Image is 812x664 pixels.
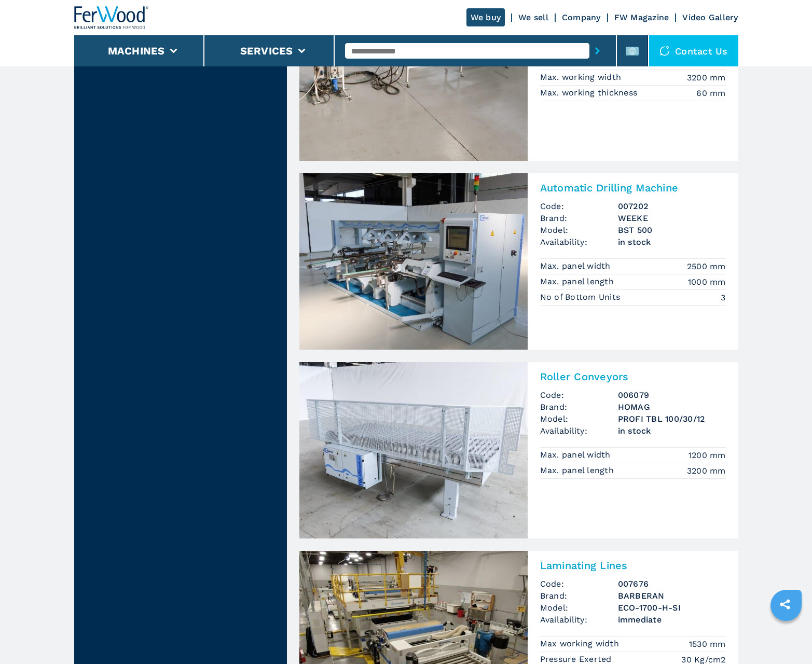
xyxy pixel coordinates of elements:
[540,224,618,236] span: Model:
[721,292,725,303] em: 3
[618,578,726,590] h3: 007676
[540,602,618,614] span: Model:
[540,292,623,303] p: No of Bottom Units
[540,182,726,194] h2: Automatic Drilling Machine
[618,413,726,425] h3: PROFI TBL 100/30/12
[688,276,726,288] em: 1000 mm
[659,46,670,56] img: Contact us
[540,200,618,212] span: Code:
[466,8,505,26] a: We buy
[540,590,618,602] span: Brand:
[589,39,605,63] button: submit-button
[540,389,618,401] span: Code:
[540,370,726,383] h2: Roller Conveyors
[240,45,293,57] button: Services
[618,590,726,602] h3: BARBERAN
[618,602,726,614] h3: ECO-1700-H-SI
[299,173,528,350] img: Automatic Drilling Machine WEEKE BST 500
[614,12,669,22] a: FW Magazine
[74,6,149,29] img: Ferwood
[618,614,726,626] span: immediate
[540,465,617,476] p: Max. panel length
[540,276,617,287] p: Max. panel length
[540,87,640,99] p: Max. working thickness
[687,465,726,477] em: 3200 mm
[540,413,618,425] span: Model:
[540,401,618,413] span: Brand:
[649,35,738,66] div: Contact us
[689,638,726,650] em: 1530 mm
[540,212,618,224] span: Brand:
[562,12,601,22] a: Company
[696,87,725,99] em: 60 mm
[689,449,726,461] em: 1200 mm
[518,12,548,22] a: We sell
[768,617,804,656] iframe: Chat
[618,224,726,236] h3: BST 500
[618,212,726,224] h3: WEEKE
[540,559,726,572] h2: Laminating Lines
[682,12,738,22] a: Video Gallery
[618,425,726,437] span: in stock
[540,578,618,590] span: Code:
[687,72,726,84] em: 3200 mm
[299,362,738,538] a: Roller Conveyors HOMAG PROFI TBL 100/30/12Roller ConveyorsCode:006079Brand:HOMAGModel:PROFI TBL 1...
[687,260,726,272] em: 2500 mm
[618,389,726,401] h3: 006079
[299,173,738,350] a: Automatic Drilling Machine WEEKE BST 500Automatic Drilling MachineCode:007202Brand:WEEKEModel:BST...
[540,236,618,248] span: Availability:
[540,614,618,626] span: Availability:
[540,638,622,649] p: Max working width
[618,401,726,413] h3: HOMAG
[540,425,618,437] span: Availability:
[540,260,613,272] p: Max. panel width
[540,449,613,461] p: Max. panel width
[540,72,624,83] p: Max. working width
[772,591,798,617] a: sharethis
[299,362,528,538] img: Roller Conveyors HOMAG PROFI TBL 100/30/12
[618,236,726,248] span: in stock
[618,200,726,212] h3: 007202
[108,45,165,57] button: Machines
